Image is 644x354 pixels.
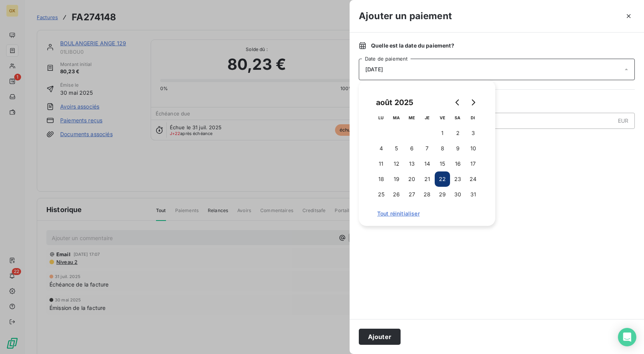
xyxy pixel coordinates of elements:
[404,110,419,125] th: mercredi
[404,171,419,187] button: 20
[365,66,383,72] span: [DATE]
[419,171,435,187] button: 21
[450,141,465,156] button: 9
[435,187,450,202] button: 29
[373,141,389,156] button: 4
[465,95,481,110] button: Go to next month
[435,141,450,156] button: 8
[435,125,450,141] button: 1
[404,141,419,156] button: 6
[359,329,401,345] button: Ajouter
[450,95,465,110] button: Go to previous month
[465,171,481,187] button: 24
[419,141,435,156] button: 7
[419,187,435,202] button: 28
[419,156,435,171] button: 14
[373,187,389,202] button: 25
[435,171,450,187] button: 22
[450,125,465,141] button: 2
[389,171,404,187] button: 19
[359,9,452,23] h3: Ajouter un paiement
[450,171,465,187] button: 23
[618,328,636,346] div: Open Intercom Messenger
[389,141,404,156] button: 5
[373,110,389,125] th: lundi
[404,156,419,171] button: 13
[389,187,404,202] button: 26
[373,156,389,171] button: 11
[419,110,435,125] th: jeudi
[435,156,450,171] button: 15
[450,156,465,171] button: 16
[465,187,481,202] button: 31
[465,110,481,125] th: dimanche
[373,96,416,109] div: août 2025
[371,42,454,49] span: Quelle est la date du paiement ?
[465,141,481,156] button: 10
[389,156,404,171] button: 12
[373,171,389,187] button: 18
[450,187,465,202] button: 30
[435,110,450,125] th: vendredi
[465,156,481,171] button: 17
[450,110,465,125] th: samedi
[389,110,404,125] th: mardi
[359,135,635,143] span: Nouveau solde dû :
[404,187,419,202] button: 27
[377,211,477,217] span: Tout réinitialiser
[465,125,481,141] button: 3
